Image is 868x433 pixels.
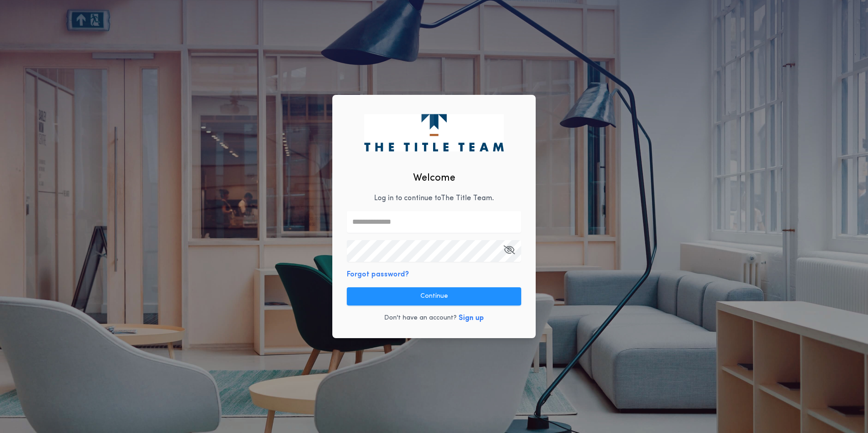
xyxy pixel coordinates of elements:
[364,114,503,151] img: logo
[384,314,457,323] p: Don't have an account?
[374,193,494,204] p: Log in to continue to The Title Team .
[347,287,521,305] button: Continue
[413,171,455,186] h2: Welcome
[347,269,409,280] button: Forgot password?
[459,313,484,324] button: Sign up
